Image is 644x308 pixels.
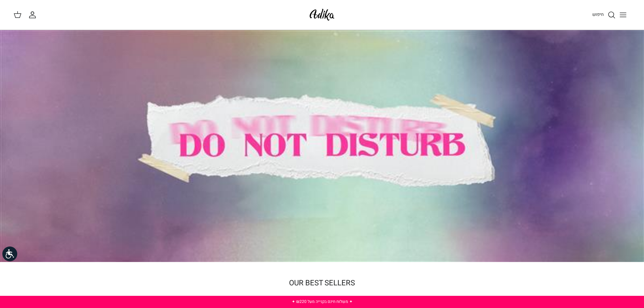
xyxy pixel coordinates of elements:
[28,11,39,19] a: החשבון שלי
[292,299,353,305] a: ✦ משלוח חינם בקנייה מעל ₪220 ✦
[289,278,355,288] a: OUR BEST SELLERS
[592,11,604,18] span: חיפוש
[308,7,336,23] img: Adika IL
[592,11,616,19] a: חיפוש
[616,7,630,22] button: Toggle menu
